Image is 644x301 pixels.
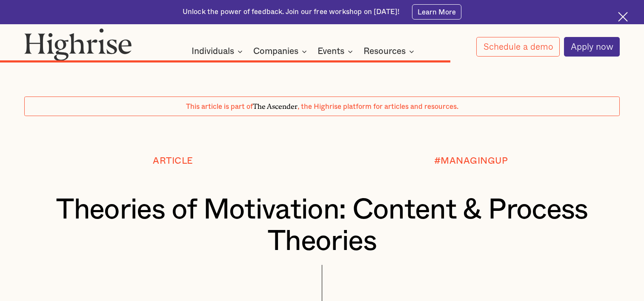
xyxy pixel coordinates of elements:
div: Article [153,156,193,166]
img: Cross icon [618,12,628,22]
a: Apply now [564,37,620,57]
div: Resources [364,46,406,57]
div: Events [318,46,344,57]
h1: Theories of Motivation: Content & Process Theories [49,194,595,257]
div: #MANAGINGUP [434,156,508,166]
div: Companies [253,46,298,57]
div: Resources [364,46,417,57]
a: Learn More [412,4,462,20]
div: Individuals [192,46,234,57]
img: Highrise logo [24,28,132,60]
div: Unlock the power of feedback. Join our free workshop on [DATE]! [183,7,400,17]
span: , the Highrise platform for articles and resources. [298,103,458,110]
div: Events [318,46,355,57]
div: Individuals [192,46,245,57]
span: The Ascender [253,101,298,109]
span: This article is part of [186,103,253,110]
a: Schedule a demo [476,37,560,57]
div: Companies [253,46,309,57]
